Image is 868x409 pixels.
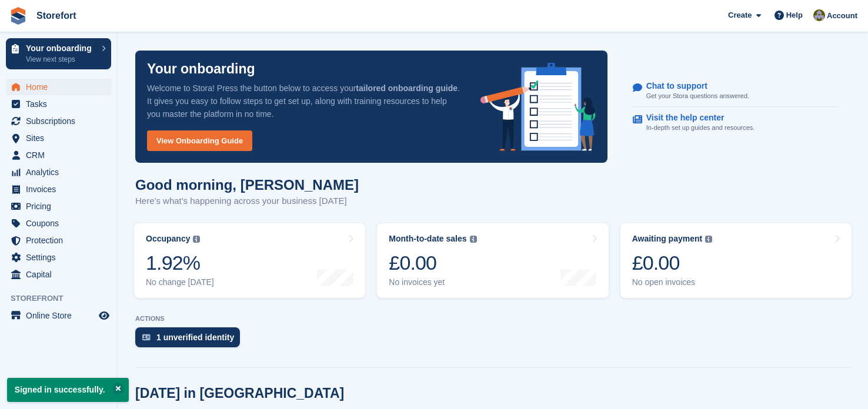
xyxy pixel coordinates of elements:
div: Awaiting payment [632,234,703,244]
a: menu [6,147,111,163]
div: Month-to-date sales [389,234,466,244]
div: £0.00 [632,251,713,275]
img: verify_identity-adf6edd0f0f0b5bbfe63781bf79b02c33cf7c696d77639b501bdc392416b5a36.svg [142,334,151,341]
a: menu [6,96,111,112]
p: Signed in successfully. [7,378,129,402]
p: Visit the help center [646,113,746,123]
p: ACTIONS [135,315,850,323]
a: menu [6,113,111,129]
p: Here's what's happening across your business [DATE] [135,195,359,208]
a: Storefort [32,6,81,25]
h2: [DATE] in [GEOGRAPHIC_DATA] [135,385,344,401]
span: Analytics [26,164,96,180]
a: menu [6,249,111,266]
a: menu [6,79,111,95]
span: Online Store [26,307,96,324]
span: Pricing [26,198,96,214]
img: icon-info-grey-7440780725fd019a000dd9b08b2336e03edf1995a4989e88bcd33f0948082b44.svg [193,236,200,243]
img: onboarding-info-6c161a55d2c0e0a8cae90662b2fe09162a5109e8cc188191df67fb4f79e88e88.svg [480,63,596,151]
div: Occupancy [146,234,190,244]
a: 1 unverified identity [135,327,246,353]
p: Chat to support [646,81,740,91]
a: Month-to-date sales £0.00 No invoices yet [377,223,608,298]
span: Coupons [26,215,96,232]
img: icon-info-grey-7440780725fd019a000dd9b08b2336e03edf1995a4989e88bcd33f0948082b44.svg [470,236,477,243]
span: Capital [26,266,96,283]
p: Your onboarding [147,62,255,76]
div: 1.92% [146,251,214,275]
a: Preview store [97,309,111,323]
strong: tailored onboarding guide [356,83,458,93]
span: Home [26,79,96,95]
a: menu [6,164,111,180]
span: Help [786,9,803,21]
p: Welcome to Stora! Press the button below to access your . It gives you easy to follow steps to ge... [147,82,462,120]
a: View Onboarding Guide [147,130,252,151]
p: Get your Stora questions answered. [646,91,749,101]
a: menu [6,232,111,249]
a: Awaiting payment £0.00 No open invoices [620,223,852,298]
a: menu [6,198,111,214]
a: menu [6,130,111,146]
span: Settings [26,249,96,266]
div: No invoices yet [389,277,476,287]
span: Tasks [26,96,96,112]
p: Your onboarding [26,44,96,52]
a: menu [6,215,111,232]
a: menu [6,181,111,197]
span: Account [827,10,857,22]
span: CRM [26,147,96,163]
h1: Good morning, [PERSON_NAME] [135,177,359,193]
div: £0.00 [389,251,476,275]
span: Invoices [26,181,96,197]
div: No open invoices [632,277,713,287]
a: menu [6,266,111,283]
span: Storefront [11,293,117,304]
img: stora-icon-8386f47178a22dfd0bd8f6a31ec36ba5ce8667c1dd55bd0f319d3a0aa187defe.svg [9,7,27,25]
p: In-depth set up guides and resources. [646,123,755,133]
div: 1 unverified identity [156,333,234,342]
img: Dale Metcalf [813,9,825,21]
p: View next steps [26,54,96,65]
span: Create [728,9,752,21]
a: Occupancy 1.92% No change [DATE] [134,223,365,298]
a: Chat to support Get your Stora questions answered. [633,75,839,108]
span: Subscriptions [26,113,96,129]
img: icon-info-grey-7440780725fd019a000dd9b08b2336e03edf1995a4989e88bcd33f0948082b44.svg [705,236,712,243]
a: Your onboarding View next steps [6,38,111,69]
a: menu [6,307,111,324]
a: Visit the help center In-depth set up guides and resources. [633,107,839,139]
span: Protection [26,232,96,249]
div: No change [DATE] [146,277,214,287]
span: Sites [26,130,96,146]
